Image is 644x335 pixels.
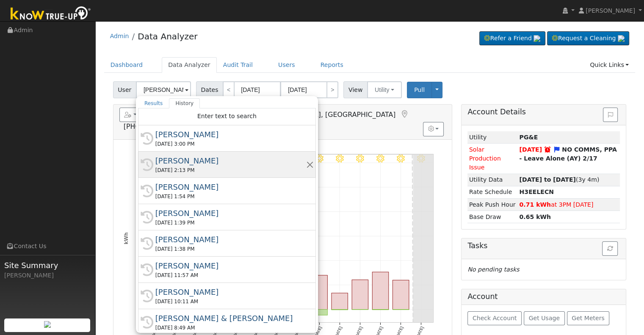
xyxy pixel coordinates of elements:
i: 9/13 - Clear [356,155,364,163]
td: Peak Push Hour [467,198,518,210]
span: Enter text to search [197,113,257,119]
span: [DATE] [519,146,542,153]
text: kWh [123,232,129,244]
a: History [169,98,200,108]
i: 9/12 - Clear [336,155,344,163]
div: [PERSON_NAME] [4,271,91,280]
img: retrieve [44,321,51,328]
div: [PERSON_NAME] [155,208,306,219]
button: Get Meters [567,311,610,326]
a: Audit Trail [217,57,259,73]
span: Check Account [473,315,517,321]
input: Select a User [136,81,191,98]
td: Utility Data [467,174,518,186]
a: Results [138,98,169,108]
button: Get Usage [524,311,565,326]
div: [DATE] 1:54 PM [155,193,306,200]
span: (3y 4m) [519,176,599,183]
i: History [141,211,153,224]
i: History [141,316,153,329]
a: > [326,81,338,98]
div: [DATE] 2:13 PM [155,166,306,174]
i: Edit Issue [553,147,561,152]
rect: onclick="" [352,280,368,310]
span: Get Usage [529,315,560,321]
div: [DATE] 1:38 PM [155,245,306,253]
a: Admin [110,33,129,39]
a: Refer a Friend [479,31,545,46]
div: [PERSON_NAME] [155,286,306,298]
div: [PERSON_NAME] [155,155,306,166]
span: Get Meters [572,315,605,321]
h5: Account [467,292,498,301]
a: Snooze expired 02/24/2025 [544,146,551,153]
div: [DATE] 11:57 AM [155,271,306,279]
rect: onclick="" [332,293,348,310]
img: retrieve [618,35,625,42]
button: Utility [367,81,402,98]
span: [GEOGRAPHIC_DATA], [GEOGRAPHIC_DATA] [251,111,396,119]
rect: onclick="" [311,309,328,315]
td: Utility [467,131,518,144]
div: [PERSON_NAME] & [PERSON_NAME] [155,313,306,324]
h5: Tasks [467,241,620,250]
rect: onclick="" [332,309,348,310]
strong: 0.65 kWh [519,213,551,220]
rect: onclick="" [372,272,389,309]
td: Base Draw [467,211,518,223]
span: View [343,81,368,98]
button: Issue History [603,108,618,122]
a: < [223,81,235,98]
rect: onclick="" [311,275,328,310]
rect: onclick="" [372,309,389,310]
a: Data Analyzer [138,31,197,42]
a: Dashboard [104,57,149,73]
div: [DATE] 8:49 AM [155,324,306,332]
i: History [141,237,153,250]
button: Remove this history [306,160,314,169]
rect: onclick="" [392,309,409,310]
i: History [141,158,153,171]
strong: G [519,188,554,195]
rect: onclick="" [392,280,409,309]
strong: [DATE] to [DATE] [519,176,575,183]
i: No pending tasks [467,266,519,273]
span: Site Summary [4,260,91,271]
i: History [141,132,153,145]
div: [PERSON_NAME] [155,129,306,140]
a: Data Analyzer [162,57,217,73]
strong: 0.71 kWh [519,201,551,208]
button: Refresh [602,241,618,256]
button: Pull [407,82,432,98]
td: at 3PM [DATE] [518,198,620,210]
rect: onclick="" [352,309,368,310]
div: [DATE] 3:00 PM [155,140,306,148]
div: [DATE] 10:11 AM [155,298,306,305]
i: 9/11 - Clear [315,155,323,163]
a: Map [400,110,409,119]
span: Solar Production Issue [469,146,501,171]
i: History [141,263,153,276]
button: Check Account [467,311,522,326]
div: [PERSON_NAME] [155,260,306,271]
a: Reports [314,57,350,73]
i: History [141,290,153,302]
span: Dates [196,81,223,98]
span: [PHONE_NUMBER] [124,122,185,130]
div: [PERSON_NAME] [155,181,306,193]
i: 9/15 - Clear [397,155,405,163]
div: [DATE] 1:39 PM [155,219,306,227]
img: Know True-Up [6,5,95,24]
a: Users [272,57,301,73]
td: Rate Schedule [467,186,518,198]
strong: NO COMMS, PPA - Leave Alone (AY) 2/17 [519,146,616,162]
span: [PERSON_NAME] [586,7,635,14]
a: Quick Links [583,57,635,73]
span: Pull [414,86,425,93]
h5: Account Details [467,108,620,116]
strong: ID: 14373450, authorized: 06/26/24 [519,134,538,141]
a: Request a Cleaning [547,31,629,46]
span: User [113,81,136,98]
i: 9/14 - Clear [376,155,384,163]
div: [PERSON_NAME] [155,234,306,245]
